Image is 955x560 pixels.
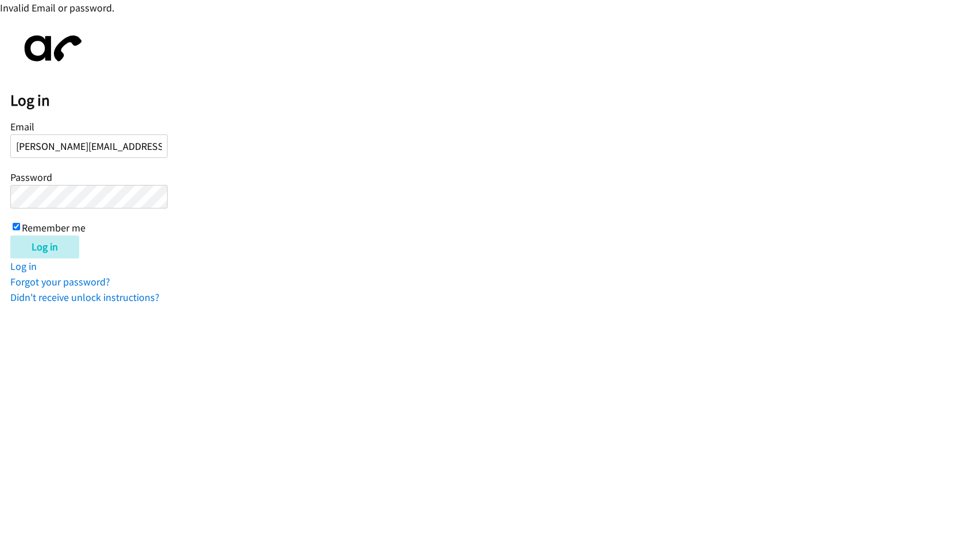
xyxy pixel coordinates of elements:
[10,171,52,184] label: Password
[10,120,34,133] label: Email
[10,235,79,258] input: Log in
[22,221,86,234] label: Remember me
[10,275,110,288] a: Forgot your password?
[10,26,91,71] img: aphone-8a226864a2ddd6a5e75d1ebefc011f4aa8f32683c2d82f3fb0802fe031f96514.svg
[10,260,37,273] a: Log in
[10,91,955,110] h2: Log in
[10,291,160,304] a: Didn't receive unlock instructions?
